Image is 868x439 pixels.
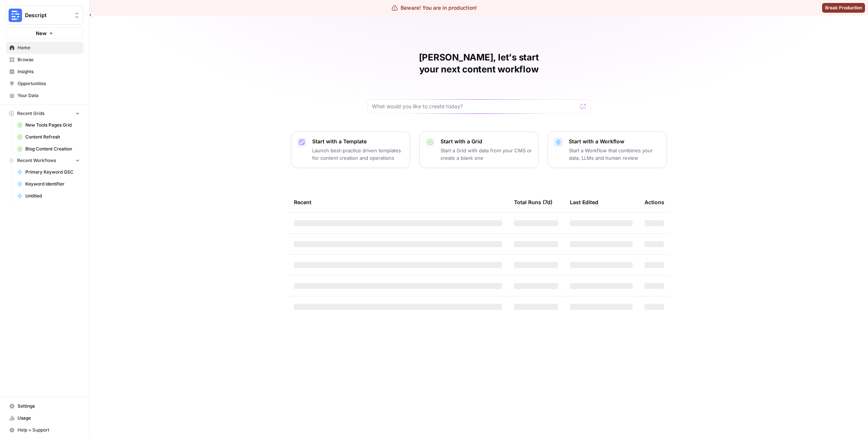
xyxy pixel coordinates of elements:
a: New Tools Pages Grid [14,119,83,131]
div: Total Runs (7d) [514,192,552,212]
a: Usage [6,412,83,424]
span: Recent Workflows [17,157,56,164]
button: Workspace: Descript [6,6,83,25]
span: Insights [18,68,80,75]
p: Start with a Template [312,138,404,145]
span: Descript [25,12,70,19]
span: Blog Content Creation [25,146,80,152]
span: Content Refresh [25,134,80,140]
span: Usage [18,415,80,421]
span: Primary Keyword GSC [25,169,80,175]
p: Launch best-practice driven templates for content creation and operations [312,147,404,162]
span: Recent Grids [17,110,44,117]
button: New [6,28,83,39]
span: Settings [18,403,80,410]
input: What would you like to create today? [372,103,577,110]
button: Help + Support [6,424,83,436]
span: Help + Support [18,427,80,433]
a: Primary Keyword GSC [14,166,83,178]
img: Descript Logo [9,9,22,22]
p: Start a Workflow that combines your data, LLMs and human review [569,147,661,162]
span: New Tools Pages Grid [25,122,80,128]
a: Blog Content Creation [14,143,83,155]
p: Start with a Grid [441,138,532,145]
button: Start with a GridStart a Grid with data from your CMS or create a blank one [419,131,539,168]
span: Break Production [825,4,862,11]
p: Start a Grid with data from your CMS or create a blank one [441,147,532,162]
a: Home [6,42,83,54]
div: Beware! You are in production! [392,4,477,12]
button: Recent Grids [6,108,83,119]
a: Untitled [14,190,83,202]
div: Recent [294,192,502,212]
a: Your Data [6,90,83,102]
span: Keyword Identifier [25,181,80,187]
button: Start with a TemplateLaunch best-practice driven templates for content creation and operations [291,131,410,168]
button: Start with a WorkflowStart a Workflow that combines your data, LLMs and human review [548,131,667,168]
span: New [36,29,47,37]
button: Recent Workflows [6,155,83,166]
span: Browse [18,56,80,63]
div: Actions [645,192,664,212]
button: Break Production [822,3,865,13]
a: Insights [6,66,83,78]
p: Start with a Workflow [569,138,661,145]
a: Browse [6,54,83,66]
h1: [PERSON_NAME], let's start your next content workflow [367,52,591,75]
span: Home [18,44,80,51]
a: Content Refresh [14,131,83,143]
div: Last Edited [570,192,598,212]
span: Your Data [18,92,80,99]
span: Opportunities [18,80,80,87]
a: Settings [6,400,83,412]
a: Keyword Identifier [14,178,83,190]
a: Opportunities [6,78,83,90]
span: Untitled [25,193,80,199]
